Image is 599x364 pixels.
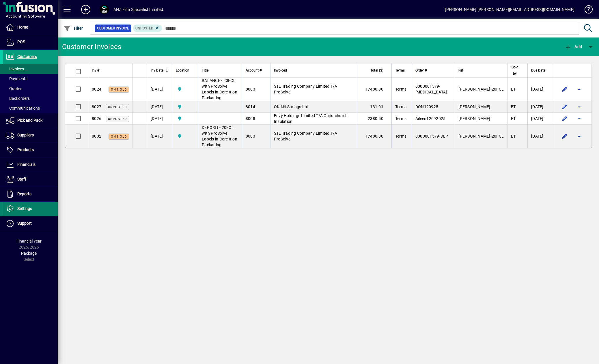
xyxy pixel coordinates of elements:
button: Add [76,4,95,15]
button: Edit [560,102,569,111]
a: Suppliers [3,128,58,142]
span: 8008 [246,116,255,121]
span: Payments [6,76,27,81]
span: Home [17,25,28,29]
span: On hold [111,88,127,91]
a: Support [3,216,58,231]
span: Financial Year [16,239,42,243]
span: [PERSON_NAME] [458,116,490,121]
div: Customer Invoices [62,42,121,51]
td: 17480.00 [357,78,391,101]
span: [PERSON_NAME]-20FCL [458,134,504,138]
a: Quotes [3,84,58,93]
span: Unposted [135,26,153,30]
button: Edit [560,132,569,141]
span: Invoiced [274,67,287,74]
span: Pick and Pack [17,118,42,123]
span: BALANCE - 20FCL with ProSolve Labels in Core & on Packaging [202,78,237,100]
button: Profile [95,4,113,15]
button: Add [563,42,583,52]
span: Reports [17,192,31,196]
span: Terms [395,116,406,121]
span: Sold by [511,64,519,77]
button: More options [575,132,584,141]
span: 0000001579-[MEDICAL_DATA] [415,84,447,94]
a: Settings [3,202,58,216]
mat-chip: Customer Invoice Status: Unposted [133,25,162,32]
a: Staff [3,172,58,187]
span: Customers [17,54,37,59]
span: Financials [17,162,36,167]
span: Otakiri Springs Ltd [274,104,309,109]
a: Financials [3,157,58,172]
span: Filter [64,26,83,31]
td: 131.01 [357,101,391,113]
div: Invoiced [274,67,353,74]
div: Inv Date [151,67,169,74]
span: Terms [395,87,406,91]
span: AKL Warehouse [176,86,195,92]
span: Backorders [6,96,30,101]
a: POS [3,35,58,49]
td: [DATE] [527,78,554,101]
span: Customer Invoice [97,25,129,31]
span: Communications [6,106,40,110]
div: Title [202,67,238,74]
span: Total ($) [370,67,383,74]
span: ET [511,87,516,91]
a: Knowledge Base [580,1,592,20]
td: [DATE] [527,125,554,148]
div: Order # [415,67,451,74]
a: Payments [3,74,58,84]
span: Quotes [6,86,22,91]
td: [DATE] [527,113,554,125]
div: Sold by [511,64,524,77]
span: [PERSON_NAME] [458,104,490,109]
span: Products [17,147,34,152]
span: Envy Holdings Limited T/A Christchurch Insulation [274,113,348,124]
a: Reports [3,187,58,201]
td: [DATE] [147,101,172,113]
td: [DATE] [147,78,172,101]
span: Invoices [6,67,24,71]
span: Unposted [108,117,127,121]
span: ET [511,134,516,138]
span: Account # [246,67,262,74]
span: Package [21,251,37,256]
span: AKL Warehouse [176,115,195,122]
span: ET [511,116,516,121]
span: Support [17,221,32,226]
div: [PERSON_NAME] [PERSON_NAME][EMAIL_ADDRESS][DOMAIN_NAME] [445,5,574,14]
span: Staff [17,177,26,181]
span: Ref [458,67,463,74]
div: Account # [246,67,267,74]
span: Title [202,67,208,74]
span: Inv Date [151,67,163,74]
div: ANZ Film Specialist Limited [113,5,163,14]
span: Inv # [92,67,99,74]
span: Order # [415,67,427,74]
div: Location [176,67,195,74]
td: [DATE] [147,113,172,125]
span: Terms [395,104,406,109]
span: STL Trading Company Limited T/A ProSolve [274,131,337,141]
a: Invoices [3,64,58,74]
div: Inv # [92,67,129,74]
td: 17480.00 [357,125,391,148]
td: [DATE] [147,125,172,148]
span: Terms [395,67,405,74]
span: [PERSON_NAME]-20FCL [458,87,504,91]
a: Home [3,20,58,35]
span: 8003 [246,87,255,91]
span: STL Trading Company Limited T/A ProSolve [274,84,337,94]
span: POS [17,40,25,44]
div: Ref [458,67,504,74]
span: Due Date [531,67,545,74]
button: More options [575,102,584,111]
span: AKL Warehouse [176,133,195,139]
button: Edit [560,114,569,123]
span: Aileen12092025 [415,116,446,121]
a: Communications [3,103,58,113]
span: Settings [17,206,32,211]
span: 8027 [92,104,101,109]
